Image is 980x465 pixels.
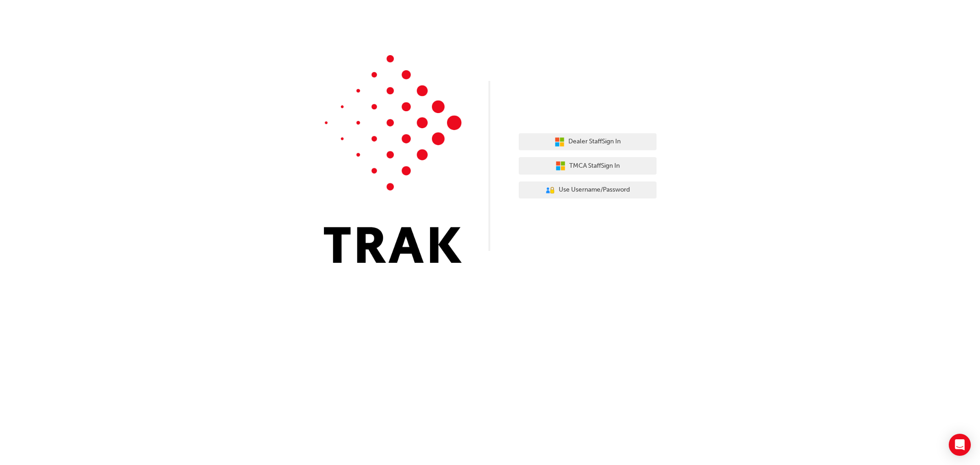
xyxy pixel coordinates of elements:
[519,181,657,199] button: Use Username/Password
[519,157,657,175] button: TMCA StaffSign In
[519,133,657,151] button: Dealer StaffSign In
[324,55,462,263] img: Trak
[949,434,971,456] div: Open Intercom Messenger
[569,161,620,171] span: TMCA Staff Sign In
[568,136,621,147] span: Dealer Staff Sign In
[559,185,630,195] span: Use Username/Password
